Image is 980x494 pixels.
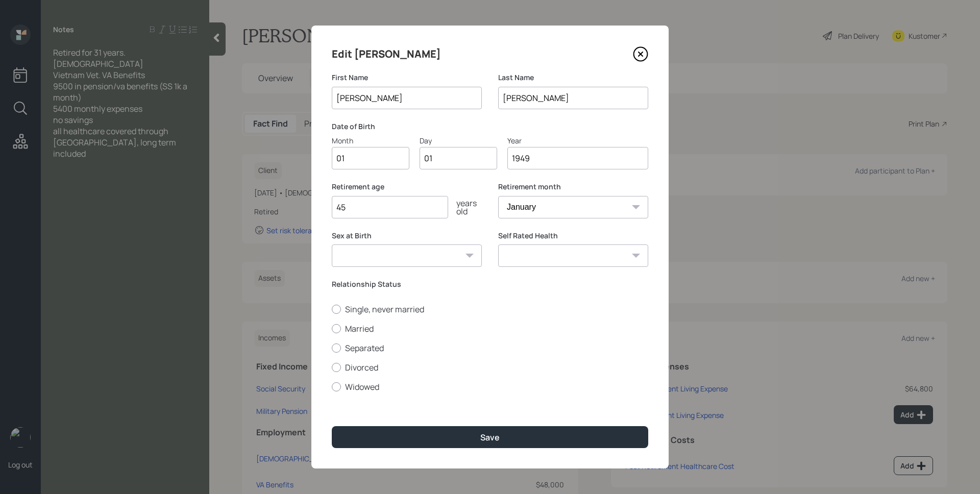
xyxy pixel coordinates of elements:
[507,135,648,146] div: Year
[332,426,648,448] button: Save
[332,147,409,169] input: Month
[498,182,648,192] label: Retirement month
[332,304,648,315] label: Single, never married
[498,231,648,241] label: Self Rated Health
[332,135,409,146] div: Month
[332,182,482,192] label: Retirement age
[332,381,648,392] label: Widowed
[332,72,482,83] label: First Name
[498,72,648,83] label: Last Name
[332,46,441,62] h4: Edit [PERSON_NAME]
[448,199,482,215] div: years old
[332,323,648,334] label: Married
[420,147,497,169] input: Day
[332,231,482,241] label: Sex at Birth
[332,121,648,132] label: Date of Birth
[332,342,648,354] label: Separated
[480,432,500,443] div: Save
[332,279,648,289] label: Relationship Status
[420,135,497,146] div: Day
[507,147,648,169] input: Year
[332,362,648,373] label: Divorced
